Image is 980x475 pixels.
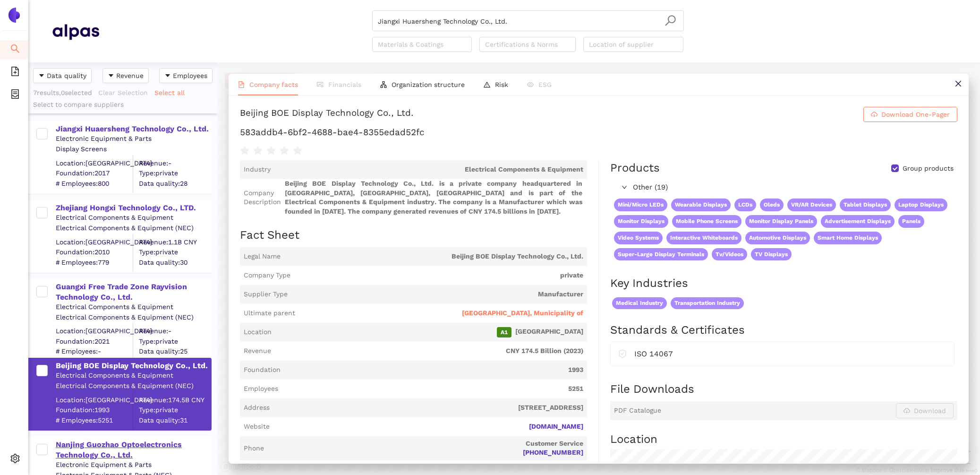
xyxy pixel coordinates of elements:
[484,81,490,88] span: warning
[10,41,20,60] span: search
[56,327,133,336] div: Location: [GEOGRAPHIC_DATA]
[538,81,552,88] span: ESG
[610,432,957,448] h2: Location
[33,89,92,96] span: 7 results, 0 selected
[56,134,211,144] div: Electronic Equipment & Parts
[618,348,627,358] span: safety-certificate
[56,282,211,303] div: Guangxi Free Trade Zone Rayvision Technology Co., Ltd.
[139,395,211,405] div: Revenue: 174.5B CNY
[173,70,207,81] span: Employees
[108,72,114,80] span: caret-down
[240,227,587,243] h2: Fact Sheet
[56,124,211,134] div: Jiangxi Huaersheng Technology Co., Ltd.
[760,199,784,211] span: Oleds
[734,199,756,211] span: LCDs
[275,346,583,356] span: CNY 174.5 Billion (2023)
[139,327,211,336] div: Revenue: -
[56,302,211,312] div: Electrical Components & Equipment
[863,107,957,122] button: cloud-downloadDownload One-Pager
[56,179,133,188] span: # Employees: 800
[899,164,957,173] span: Group products
[56,145,211,154] div: Display Screens
[10,86,20,105] span: container
[33,68,92,83] button: caret-downData quality
[614,199,667,211] span: Mini/Micro LEDs
[240,146,249,155] span: star
[240,107,414,122] div: Beijing BOE Display Technology Co., Ltd.
[139,337,211,346] span: Type: private
[244,346,271,356] span: Revenue
[665,15,676,26] span: search
[274,165,583,174] span: Electrical Components & Equipment
[102,68,149,83] button: caret-downRevenue
[821,215,895,228] span: Advertisement Displays
[622,184,627,190] span: right
[244,189,281,207] span: Company Description
[614,406,661,415] span: PDF Catalogue
[139,158,211,168] div: Revenue: -
[284,252,583,261] span: Beijing BOE Display Technology Co., Ltd.
[38,72,45,80] span: caret-down
[672,215,741,228] span: Mobile Phone Screens
[164,72,171,80] span: caret-down
[7,8,22,23] img: Logo
[56,381,211,391] div: Electrical Components & Equipment (NEC)
[633,182,953,193] span: Other (19)
[56,406,133,415] span: Foundation: 1993
[745,232,810,244] span: Automotive Displays
[527,81,534,88] span: eye
[139,347,211,356] span: Data quality: 25
[495,81,508,88] span: Risk
[285,179,583,216] span: Beijing BOE Display Technology Co., Ltd. is a private company headquartered in [GEOGRAPHIC_DATA],...
[139,248,211,257] span: Type: private
[712,248,747,261] span: Tv/Videos
[56,371,211,380] div: Electrical Components & Equipment
[56,347,133,356] span: # Employees: -
[240,126,957,138] h1: 583addb4-6bf2-4688-bae4-8355edad52fc
[56,237,133,247] div: Location: [GEOGRAPHIC_DATA]
[294,271,583,280] span: private
[56,460,211,470] div: Electronic Equipment & Parts
[238,81,245,88] span: file-text
[139,258,211,267] span: Data quality: 30
[56,361,211,371] div: Beijing BOE Display Technology Co., Ltd.
[614,248,708,261] span: Super-Large Display Terminals
[244,271,290,280] span: Company Type
[56,213,211,223] div: Electrical Components & Equipment
[244,444,264,453] span: Phone
[497,327,511,337] span: A1
[244,165,271,174] span: Industry
[610,322,957,338] h2: Standards & Certificates
[47,70,86,81] span: Data quality
[244,384,278,394] span: Employees
[871,111,878,119] span: cloud-download
[244,422,270,432] span: Website
[291,290,583,299] span: Manufacturer
[98,85,154,100] button: Clear Selection
[814,232,882,244] span: Smart Home Displays
[56,224,211,233] div: Electrical Components & Equipment (NEC)
[10,450,20,469] span: setting
[139,415,211,425] span: Data quality: 31
[139,169,211,178] span: Type: private
[898,215,924,228] span: Panels
[751,248,792,261] span: TV Displays
[671,199,731,211] span: Wearable Displays
[954,80,962,87] span: close
[634,348,946,360] div: ISO 14067
[380,81,387,88] span: apartment
[56,312,211,322] div: Electrical Components & Equipment (NEC)
[244,403,270,413] span: Address
[317,81,324,88] span: fund-view
[56,248,133,257] span: Foundation: 2010
[280,146,289,155] span: star
[244,252,281,261] span: Legal Name
[244,309,295,318] span: Ultimate parent
[10,63,20,82] span: file-add
[881,109,950,120] span: Download One-Pager
[244,365,281,375] span: Foundation
[787,199,836,211] span: VR/AR Devices
[610,180,956,195] div: Other (19)
[947,74,969,95] button: close
[139,406,211,415] span: Type: private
